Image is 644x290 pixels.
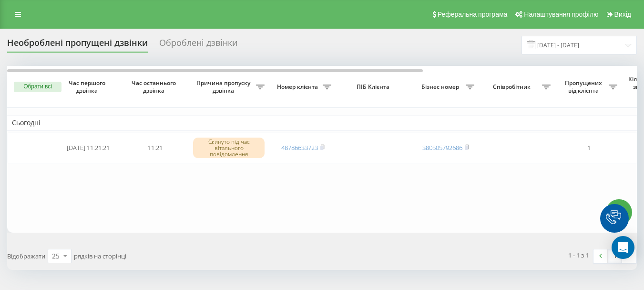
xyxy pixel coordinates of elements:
[560,79,609,94] span: Пропущених від клієнта
[417,83,466,91] span: Бізнес номер
[274,83,323,91] span: Номер клієнта
[422,143,462,152] a: 380505792686
[14,82,61,92] button: Обрати всі
[7,38,148,53] div: Необроблені пропущені дзвінки
[159,38,237,53] div: Оброблені дзвінки
[612,236,634,259] div: Open Intercom Messenger
[193,79,256,94] span: Причина пропуску дзвінка
[281,143,318,152] a: 48786633723
[484,83,542,91] span: Співробітник
[608,249,622,263] a: 1
[555,132,622,164] td: 1
[55,132,122,164] td: [DATE] 11:21:21
[568,250,589,260] div: 1 - 1 з 1
[74,252,126,260] span: рядків на сторінці
[344,83,404,91] span: ПІБ Клієнта
[62,79,114,94] span: Час першого дзвінка
[438,11,508,18] span: Реферальна програма
[7,252,45,260] span: Відображати
[129,79,181,94] span: Час останнього дзвінка
[524,11,598,18] span: Налаштування профілю
[52,251,60,261] div: 25
[614,11,631,18] span: Вихід
[122,132,188,164] td: 11:21
[193,138,265,159] div: Скинуто під час вітального повідомлення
